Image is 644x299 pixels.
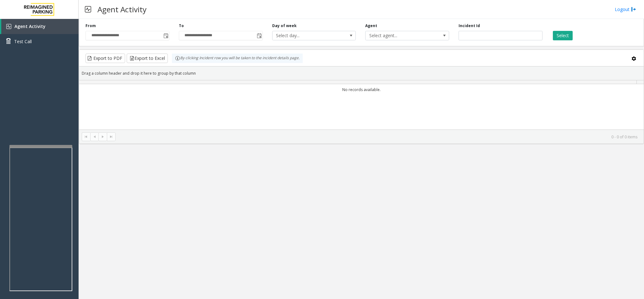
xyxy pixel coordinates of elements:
a: Agent Activity [1,19,79,34]
button: Select [553,31,573,40]
label: From [85,23,96,29]
span: Toggle popup [162,31,169,40]
label: Incident Id [459,23,480,29]
span: Agent Activity [14,23,46,29]
img: 'icon' [6,24,11,29]
a: Logout [615,6,636,13]
label: To [179,23,184,29]
span: Test Call [14,38,32,45]
img: pageIcon [85,2,91,17]
img: logout [631,6,636,13]
kendo-pager-info: 0 - 0 of 0 items [119,134,637,140]
button: Export to Excel [127,54,168,63]
img: infoIcon.svg [175,56,180,61]
td: No records available. [79,84,644,95]
label: Day of week [272,23,297,29]
span: NO DATA FOUND [365,31,449,40]
div: Drag a column header and drop it here to group by that column [79,68,644,79]
span: Select agent... [366,31,432,40]
div: By clicking Incident row you will be taken to the incident details page. [172,54,303,63]
div: Data table [79,80,644,129]
span: Toggle popup [256,31,262,40]
span: Select day... [272,31,339,40]
h3: Agent Activity [94,2,150,17]
button: Export to PDF [85,54,125,63]
label: Agent [365,23,377,29]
